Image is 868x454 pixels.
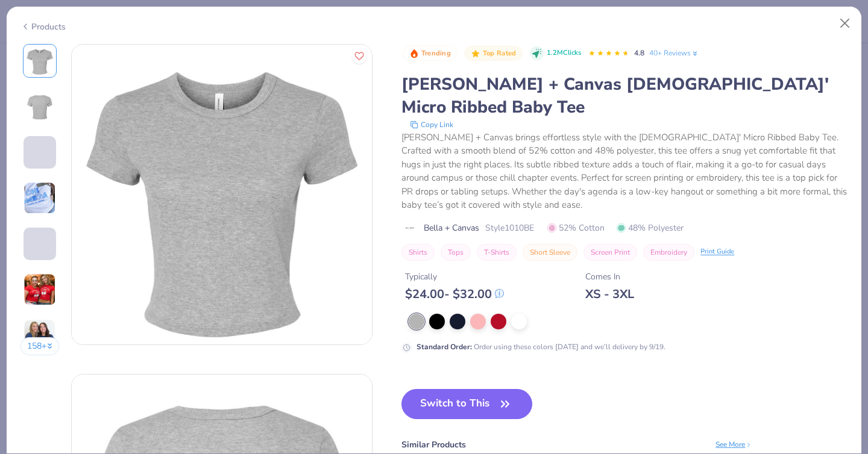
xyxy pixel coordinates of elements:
[483,50,517,57] span: Top Rated
[523,244,577,261] button: Short Sleeve
[649,48,699,58] a: 40+ Reviews
[700,247,734,257] div: Print Guide
[401,73,848,119] div: [PERSON_NAME] + Canvas [DEMOGRAPHIC_DATA]' Micro Ribbed Baby Tee
[401,131,848,212] div: [PERSON_NAME] + Canvas brings effortless style with the [DEMOGRAPHIC_DATA]' Micro Ribbed Baby Tee...
[421,50,451,57] span: Trending
[417,342,472,352] strong: Standard Order :
[834,12,857,35] button: Close
[351,48,367,64] button: Like
[585,287,634,302] div: XS - 3XL
[24,182,56,214] img: User generated content
[634,48,644,58] span: 4.8
[471,49,480,58] img: Top Rated sort
[417,341,665,352] div: Order using these colors [DATE] and we’ll delivery by 9/19.
[20,337,60,355] button: 158+
[401,244,435,261] button: Shirts
[583,244,637,261] button: Screen Print
[20,20,66,33] div: Products
[409,49,419,58] img: Trending sort
[715,439,752,450] div: See More
[405,287,504,302] div: $ 24.00 - $ 32.00
[401,438,466,451] div: Similar Products
[588,44,629,63] div: 4.8 Stars
[24,260,25,293] img: User generated content
[617,222,684,234] span: 48% Polyester
[485,222,534,234] span: Style 1010BE
[405,270,504,283] div: Typically
[643,244,694,261] button: Embroidery
[24,273,56,306] img: User generated content
[477,244,517,261] button: T-Shirts
[547,222,605,234] span: 52% Cotton
[401,223,418,233] img: brand logo
[72,45,372,344] img: Front
[441,244,471,261] button: Tops
[25,46,54,75] img: Front
[401,389,532,419] button: Switch to This
[585,270,634,283] div: Comes In
[403,46,457,61] button: Badge Button
[424,222,479,234] span: Bella + Canvas
[25,92,54,121] img: Back
[24,319,56,352] img: User generated content
[24,169,25,201] img: User generated content
[406,119,457,131] button: copy to clipboard
[547,48,581,58] span: 1.2M Clicks
[464,46,522,61] button: Badge Button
